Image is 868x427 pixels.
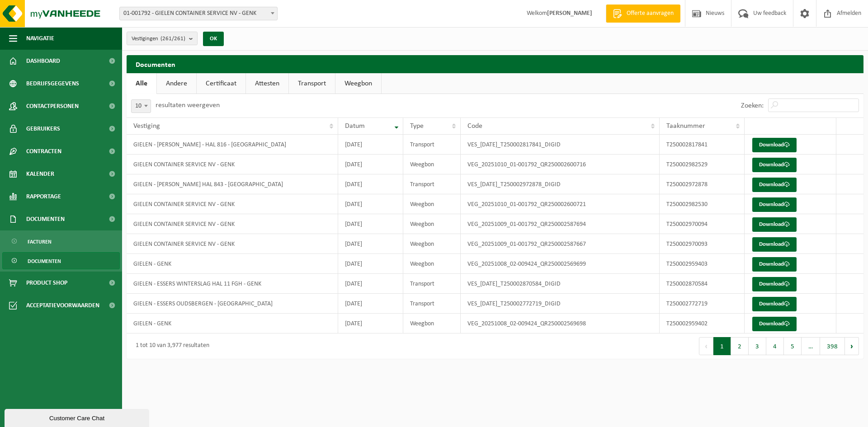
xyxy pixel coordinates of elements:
a: Download [752,317,797,331]
td: [DATE] [338,155,403,174]
td: [DATE] [338,174,403,194]
td: [DATE] [338,314,403,333]
div: 1 tot 10 van 3,977 resultaten [131,338,209,354]
span: Gebruikers [26,117,60,140]
strong: [PERSON_NAME] [547,10,592,17]
td: GIELEN CONTAINER SERVICE NV - GENK [127,194,338,214]
span: … [802,337,820,355]
td: GIELEN - [PERSON_NAME] - HAL 816 - [GEOGRAPHIC_DATA] [127,135,338,155]
span: Product Shop [26,272,67,294]
td: [DATE] [338,254,403,274]
span: Facturen [28,233,52,250]
a: Facturen [2,233,120,250]
td: Transport [403,174,461,194]
label: resultaten weergeven [156,102,220,109]
td: VES_[DATE]_T250002772719_DIGID [461,294,660,314]
span: Datum [345,122,365,130]
count: (261/261) [160,36,185,42]
td: T250002982530 [660,194,745,214]
button: 1 [713,337,731,355]
span: Dashboard [26,50,60,72]
button: 4 [766,337,784,355]
button: OK [203,32,224,46]
span: Rapportage [26,185,61,208]
td: GIELEN CONTAINER SERVICE NV - GENK [127,155,338,174]
button: Previous [699,337,713,355]
td: VES_[DATE]_T250002972878_DIGID [461,174,660,194]
a: Andere [157,73,196,94]
a: Download [752,277,797,291]
span: Bedrijfsgegevens [26,72,79,95]
td: [DATE] [338,294,403,314]
td: Weegbon [403,155,461,174]
span: 10 [132,100,151,113]
a: Alle [127,73,156,94]
td: [DATE] [338,234,403,254]
td: T250002959402 [660,314,745,333]
span: Code [467,122,482,130]
td: GIELEN - GENK [127,314,338,333]
td: Weegbon [403,314,461,333]
td: [DATE] [338,135,403,155]
td: T250002772719 [660,294,745,314]
td: Transport [403,294,461,314]
label: Zoeken: [741,102,764,109]
td: T250002970094 [660,214,745,234]
a: Download [752,257,797,272]
button: Vestigingen(261/261) [127,32,198,45]
td: T250002817841 [660,135,745,155]
a: Download [752,197,797,212]
button: 3 [749,337,766,355]
td: GIELEN - ESSERS WINTERSLAG HAL 11 FGH - GENK [127,274,338,294]
td: Weegbon [403,214,461,234]
td: [DATE] [338,214,403,234]
a: Download [752,237,797,252]
td: Weegbon [403,234,461,254]
td: Transport [403,135,461,155]
td: Weegbon [403,254,461,274]
td: VEG_20251009_01-001792_QR250002587694 [461,214,660,234]
td: VEG_20251009_01-001792_QR250002587667 [461,234,660,254]
td: T250002982529 [660,155,745,174]
span: Documenten [26,208,65,230]
a: Download [752,297,797,311]
td: Transport [403,274,461,294]
h2: Documenten [127,55,863,73]
a: Transport [289,73,335,94]
button: 5 [784,337,802,355]
a: Download [752,158,797,172]
td: [DATE] [338,194,403,214]
span: Acceptatievoorwaarden [26,294,99,317]
span: 10 [131,99,151,113]
button: 398 [820,337,845,355]
button: 2 [731,337,749,355]
td: VEG_20251008_02-009424_QR250002569699 [461,254,660,274]
td: GIELEN CONTAINER SERVICE NV - GENK [127,234,338,254]
span: Contactpersonen [26,95,79,117]
td: GIELEN - [PERSON_NAME] HAL 843 - [GEOGRAPHIC_DATA] [127,174,338,194]
td: GIELEN - ESSERS OUDSBERGEN - [GEOGRAPHIC_DATA] [127,294,338,314]
span: Vestiging [133,122,160,130]
a: Attesten [246,73,288,94]
a: Weegbon [335,73,381,94]
span: Vestigingen [132,32,185,46]
span: Kalender [26,163,54,185]
td: GIELEN CONTAINER SERVICE NV - GENK [127,214,338,234]
td: [DATE] [338,274,403,294]
a: Offerte aanvragen [606,5,680,23]
td: T250002959403 [660,254,745,274]
a: Documenten [2,252,120,269]
span: 01-001792 - GIELEN CONTAINER SERVICE NV - GENK [120,7,277,20]
span: 01-001792 - GIELEN CONTAINER SERVICE NV - GENK [119,7,278,20]
td: VEG_20251010_01-001792_QR250002600716 [461,155,660,174]
td: T250002870584 [660,274,745,294]
a: Download [752,217,797,232]
a: Download [752,178,797,192]
td: VES_[DATE]_T250002870584_DIGID [461,274,660,294]
span: Contracten [26,140,61,163]
iframe: chat widget [5,407,151,427]
a: Certificaat [197,73,245,94]
td: T250002972878 [660,174,745,194]
td: GIELEN - GENK [127,254,338,274]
